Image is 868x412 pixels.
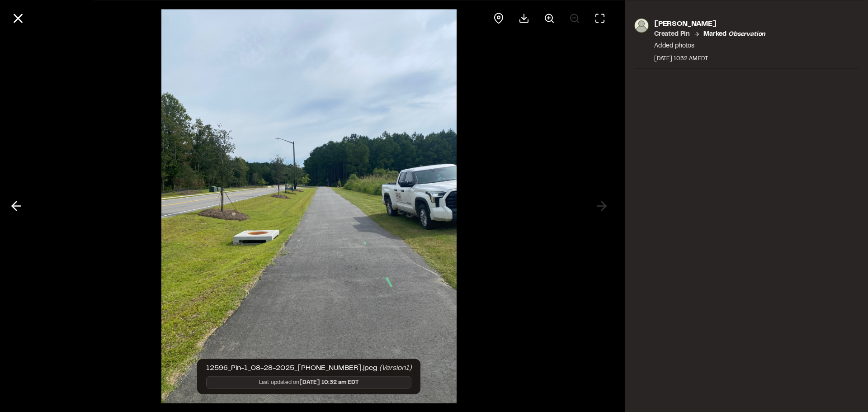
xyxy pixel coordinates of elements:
button: Zoom in [538,7,560,29]
button: Previous photo [5,195,27,217]
button: Toggle Fullscreen [589,7,611,29]
p: Added photos [654,41,765,51]
em: observation [728,31,765,37]
p: Created Pin [654,29,690,39]
button: Close modal [7,7,29,29]
p: Marked [703,29,765,39]
img: photo [634,18,649,33]
p: [PERSON_NAME] [654,18,765,29]
div: [DATE] 10:32 AM EDT [654,54,765,62]
div: View pin on map [488,7,509,29]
